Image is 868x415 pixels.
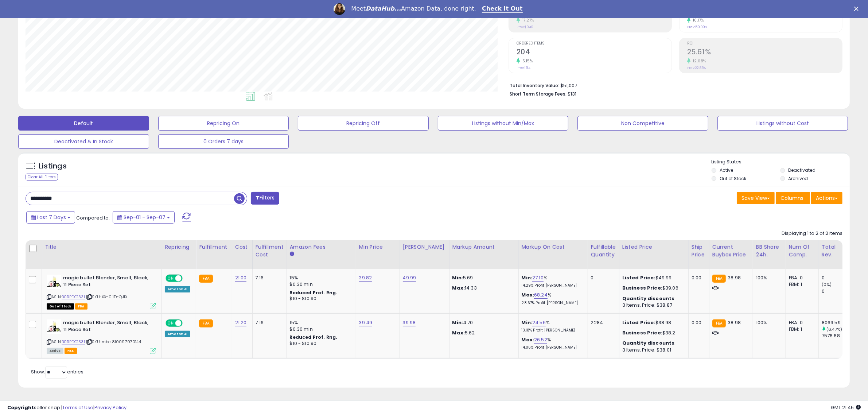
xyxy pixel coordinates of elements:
[438,116,569,131] button: Listings without Min/Max
[75,303,87,310] span: FBA
[782,230,842,237] div: Displaying 1 to 2 of 2 items
[518,240,588,269] th: The percentage added to the cost of goods (COGS) that forms the calculator for Min & Max prices.
[522,319,533,326] b: Min:
[517,66,530,70] small: Prev: 194
[359,274,372,282] a: 39.82
[510,81,837,89] li: $51,007
[622,302,683,309] div: 3 Items, Price: $38.87
[822,319,851,326] div: 8069.59
[290,275,350,281] div: 15%
[47,348,63,354] span: All listings currently available for purchase on Amazon
[622,319,655,326] b: Listed Price:
[298,116,429,131] button: Repricing Off
[591,275,614,281] div: 0
[712,319,726,327] small: FBA
[712,243,750,259] div: Current Buybox Price
[687,48,842,58] h2: 25.61%
[452,284,465,291] strong: Max:
[403,243,446,251] div: [PERSON_NAME]
[166,275,175,282] span: ON
[290,243,353,251] div: Amazon Fees
[687,42,842,46] span: ROI
[789,175,808,182] label: Archived
[62,294,85,300] a: B0BPDG1331
[31,368,83,375] span: Show: entries
[124,214,166,221] span: Sep-01 - Sep-07
[789,326,813,333] div: FBM: 1
[717,116,848,131] button: Listings without Cost
[690,18,704,23] small: 10.17%
[359,243,397,251] div: Min Price
[452,330,513,336] p: 5.62
[720,175,746,182] label: Out of Stock
[737,192,775,204] button: Save View
[199,275,213,283] small: FBA
[712,159,850,166] p: Listing States:
[47,319,61,334] img: 41573Q8EzwL._SL40_.jpg
[822,288,851,295] div: 0
[351,5,476,12] div: Meet Amazon Data, done right.
[822,243,848,259] div: Total Rev.
[165,331,190,337] div: Amazon AI
[235,274,247,282] a: 21.00
[182,275,193,282] span: OFF
[622,275,683,281] div: $49.99
[7,404,126,411] div: seller snap | |
[86,294,127,300] span: | SKU: XX-0I1D-QJ1X
[622,274,655,281] b: Listed Price:
[532,274,544,282] a: 27.10
[622,347,683,353] div: 3 Items, Price: $38.01
[789,319,813,326] div: FBA: 0
[334,3,345,15] img: Profile image for Georgie
[452,319,513,326] p: 4.70
[45,243,159,251] div: Title
[290,290,338,296] b: Reduced Prof. Rng.
[290,326,350,333] div: $0.30 min
[199,243,229,251] div: Fulfillment
[622,329,662,336] b: Business Price:
[47,303,74,310] span: All listings that are currently out of stock and unavailable for purchase on Amazon
[158,134,289,149] button: 0 Orders 7 days
[63,275,152,290] b: magic bullet Blender, Small, Black, 11 Piece Set
[522,337,582,350] div: %
[452,275,513,281] p: 5.69
[290,341,350,347] div: $10 - $10.90
[256,319,281,326] div: 7.16
[728,319,741,326] span: 38.98
[591,243,616,259] div: Fulfillable Quantity
[756,243,783,259] div: BB Share 24h.
[789,275,813,281] div: FBA: 0
[47,275,156,309] div: ASIN:
[47,319,156,353] div: ASIN:
[290,334,338,340] b: Reduced Prof. Rng.
[854,7,861,11] div: Close
[781,194,803,202] span: Columns
[622,340,683,346] div: :
[403,319,416,326] a: 39.98
[452,319,463,326] strong: Min:
[692,243,706,259] div: Ship Price
[756,275,780,281] div: 100%
[591,319,614,326] div: 2284
[522,300,582,306] p: 28.67% Profit [PERSON_NAME]
[522,283,582,288] p: 14.29% Profit [PERSON_NAME]
[482,5,523,13] a: Check It Out
[789,281,813,288] div: FBM: 1
[532,319,546,326] a: 24.56
[534,291,548,299] a: 68.24
[290,281,350,288] div: $0.30 min
[359,319,373,326] a: 39.49
[235,243,249,251] div: Cost
[166,320,175,326] span: ON
[403,274,416,282] a: 49.99
[776,192,810,204] button: Columns
[720,167,733,173] label: Active
[622,243,685,251] div: Listed Price
[622,295,675,302] b: Quantity discounts
[522,275,582,288] div: %
[26,211,75,224] button: Last 7 Days
[622,319,683,326] div: $38.98
[687,25,707,29] small: Prev: 59.00%
[522,274,533,281] b: Min:
[452,274,463,281] strong: Min:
